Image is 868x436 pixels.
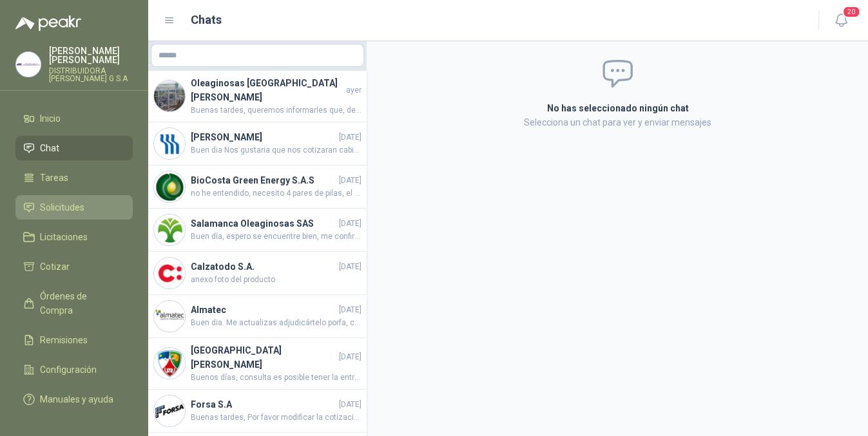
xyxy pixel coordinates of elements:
a: Company LogoAlmatec[DATE]Buen dia. Me actualizas adjudicártelo porfa, con el mismo precio que estaba [148,295,367,338]
img: Company Logo [154,258,185,289]
h4: [PERSON_NAME] [191,130,336,144]
span: Buenas tardes, Por favor modificar la cotización paq x 10 und muchas gracias [191,412,362,424]
span: [DATE] [339,131,362,144]
h2: No has seleccionado ningún chat [393,101,843,115]
h1: Chats [191,11,222,29]
img: Company Logo [154,171,185,202]
span: Tareas [40,171,68,185]
img: Company Logo [154,81,185,111]
a: Cotizar [15,254,133,279]
span: [DATE] [339,304,362,316]
a: Chat [15,136,133,160]
a: Solicitudes [15,195,133,220]
span: Órdenes de Compra [40,289,121,318]
h4: [GEOGRAPHIC_DATA][PERSON_NAME] [191,343,336,372]
img: Company Logo [154,348,185,379]
span: Buenos días, consulta es posible tener la entrega del producto antes de los 8 días? [191,372,362,384]
a: Company LogoSalamanca Oleaginosas SAS[DATE]Buen día, espero se encuentre bien, me confirma por fa... [148,209,367,252]
a: Company Logo[GEOGRAPHIC_DATA][PERSON_NAME][DATE]Buenos días, consulta es posible tener la entrega... [148,338,367,390]
a: Remisiones [15,328,133,352]
h4: Calzatodo S.A. [191,260,336,274]
span: [DATE] [339,175,362,187]
span: 20 [842,6,860,18]
span: [DATE] [339,399,362,411]
img: Logo peakr [15,15,81,31]
img: Company Logo [154,214,185,245]
p: [PERSON_NAME] [PERSON_NAME] [49,46,133,64]
span: Configuración [40,363,97,377]
img: Company Logo [154,395,185,426]
span: Manuales y ayuda [40,392,113,406]
span: Chat [40,141,59,155]
h4: Forsa S.A [191,397,336,412]
a: Company LogoForsa S.A[DATE]Buenas tardes, Por favor modificar la cotización paq x 10 und muchas g... [148,390,367,433]
a: Licitaciones [15,225,133,249]
h4: Oleaginosas [GEOGRAPHIC_DATA][PERSON_NAME] [191,76,343,104]
span: [DATE] [339,261,362,273]
span: Remisiones [40,333,88,347]
img: Company Logo [16,52,41,77]
span: [DATE] [339,351,362,363]
h4: Almatec [191,303,336,317]
a: Company LogoCalzatodo S.A.[DATE]anexo foto del producto [148,252,367,295]
span: [DATE] [339,218,362,230]
p: Selecciona un chat para ver y enviar mensajes [393,115,843,129]
a: Órdenes de Compra [15,284,133,323]
h4: BioCosta Green Energy S.A.S [191,173,336,187]
a: Company LogoOleaginosas [GEOGRAPHIC_DATA][PERSON_NAME]ayerBuenas tardes, queremos informarles que... [148,71,367,122]
a: Tareas [15,166,133,190]
span: Licitaciones [40,230,88,244]
span: Solicitudes [40,200,84,214]
a: Configuración [15,357,133,382]
a: Manuales y ayuda [15,387,133,412]
span: Buen día, espero se encuentre bien, me confirma por favor la fecha de entrega [191,231,362,243]
p: DISTRIBUIDORA [PERSON_NAME] G S.A [49,67,133,82]
span: anexo foto del producto [191,274,362,286]
span: ayer [346,84,362,97]
img: Company Logo [154,128,185,159]
img: Company Logo [154,301,185,332]
a: Inicio [15,106,133,131]
span: Buen dia. Me actualizas adjudicártelo porfa, con el mismo precio que estaba [191,317,362,329]
a: Company LogoBioCosta Green Energy S.A.S[DATE]no he entendido, necesito 4 pares de pilas, el par m... [148,166,367,209]
button: 20 [829,9,853,32]
span: Buen dia Nos gustaria que nos cotizaran cabinas de sonido un poco mas grandes, microfono inalambr... [191,144,362,156]
span: Buenas tardes, queremos informarles que, debido a un error de digitación, se realizó una solicitu... [191,104,362,117]
span: no he entendido, necesito 4 pares de pilas, el par me cuesta 31.280+ iva ? [191,187,362,200]
span: Cotizar [40,260,70,274]
a: Company Logo[PERSON_NAME][DATE]Buen dia Nos gustaria que nos cotizaran cabinas de sonido un poco ... [148,122,367,166]
h4: Salamanca Oleaginosas SAS [191,216,336,231]
span: Inicio [40,111,61,126]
